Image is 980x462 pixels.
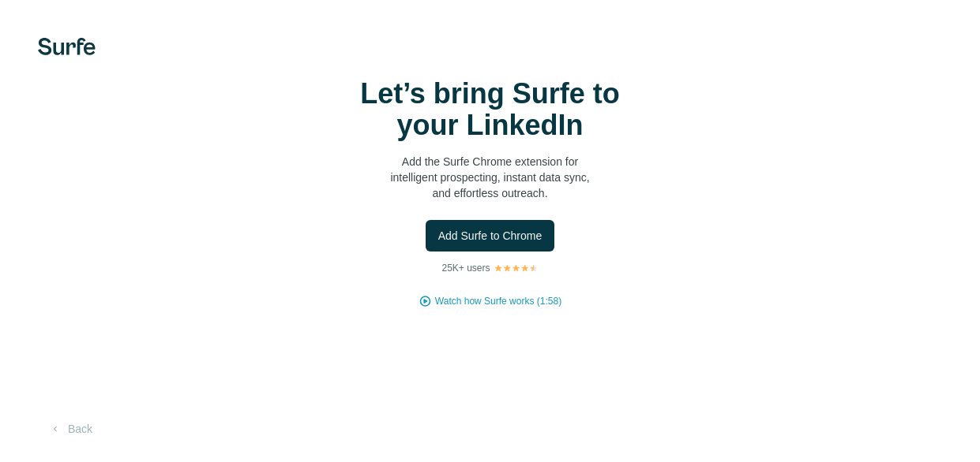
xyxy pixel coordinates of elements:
[441,261,490,275] p: 25K+ users
[332,154,648,201] p: Add the Surfe Chrome extension for intelligent prospecting, instant data sync, and effortless out...
[494,263,539,273] img: Rating Stars
[332,78,648,141] h1: Let’s bring Surfe to your LinkedIn
[435,294,561,308] button: Watch how Surfe works (1:58)
[426,220,555,251] button: Add Surfe to Chrome
[38,38,96,55] img: Surfe's logo
[38,415,103,443] button: Back
[438,228,543,244] span: Add Surfe to Chrome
